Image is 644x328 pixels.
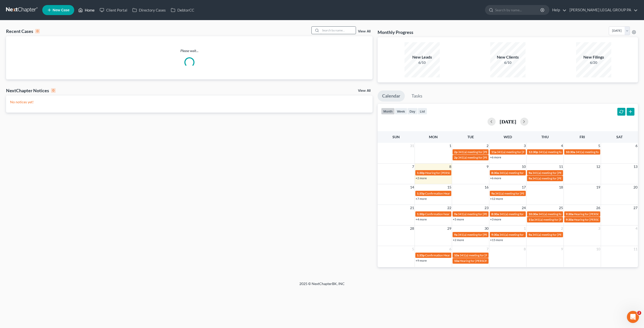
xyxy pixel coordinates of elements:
[490,155,501,159] a: +6 more
[425,192,509,195] span: Confirmation Hearing for [PERSON_NAME] & [PERSON_NAME]
[460,253,508,257] span: 341(a) meeting for [PERSON_NAME]
[596,164,601,170] span: 12
[412,164,415,170] span: 7
[598,143,601,149] span: 5
[6,87,56,93] div: NextChapter Notices
[467,135,474,139] span: Tue
[495,5,541,15] input: Search by name...
[358,89,371,92] a: View All
[490,60,526,65] div: 6/10
[168,6,197,15] a: DebtorCC
[560,143,563,149] span: 4
[538,212,587,216] span: 341(a) meeting for [PERSON_NAME]
[417,212,425,216] span: 1:30p
[484,184,489,190] span: 16
[534,218,583,221] span: 341(a) meeting for [PERSON_NAME]
[460,259,499,263] span: Hearing for [PERSON_NAME]
[179,281,465,290] div: 2025 © NextChapterBK, INC
[358,30,371,33] a: View All
[425,171,464,175] span: Hearing for [PERSON_NAME]
[497,150,572,154] span: 341(a) meeting for [PERSON_NAME] & [PERSON_NAME]
[425,212,509,216] span: Confirmation hearing for [PERSON_NAME] & [PERSON_NAME]
[76,6,97,15] a: Home
[458,150,533,154] span: 341(a) meeting for [PERSON_NAME] & [PERSON_NAME]
[429,135,438,139] span: Mon
[576,60,611,65] div: 6/20
[412,246,415,252] span: 5
[532,233,581,237] span: 341(a) meeting for [PERSON_NAME]
[576,54,611,60] div: New Filings
[490,238,503,242] a: +15 more
[574,212,637,216] span: Hearing for [PERSON_NAME] [PERSON_NAME]
[416,176,427,180] a: +2 more
[633,246,638,252] span: 11
[635,143,638,149] span: 6
[486,164,489,170] span: 9
[633,184,638,190] span: 20
[616,135,623,139] span: Sat
[523,143,526,149] span: 3
[558,205,563,211] span: 25
[529,171,532,175] span: 9a
[416,259,427,262] a: +9 more
[490,54,526,60] div: New Clients
[416,197,427,201] a: +7 more
[417,253,425,257] span: 1:35p
[491,171,499,175] span: 8:30a
[6,48,373,53] p: Please wait...
[521,164,526,170] span: 10
[453,238,464,242] a: +2 more
[454,233,457,237] span: 9a
[499,171,548,175] span: 341(a) meeting for [PERSON_NAME]
[541,135,549,139] span: Thu
[490,217,501,221] a: +3 more
[558,164,563,170] span: 11
[567,6,638,15] a: [PERSON_NAME] LEGAL GROUP PA
[484,225,489,231] span: 30
[521,184,526,190] span: 17
[454,259,459,263] span: 10a
[378,29,413,35] h3: Monthly Progress
[491,150,496,154] span: 11a
[635,225,638,231] span: 4
[381,108,395,115] button: month
[425,253,483,257] span: Confirmation Hearing for [PERSON_NAME]
[10,100,369,105] p: No notices yet!
[504,135,512,139] span: Wed
[458,212,506,216] span: 341(a) meeting for [PERSON_NAME]
[523,246,526,252] span: 8
[532,171,581,175] span: 341(a) meeting for [PERSON_NAME]
[627,311,639,323] iframe: Intercom live chat
[491,192,495,195] span: 9a
[410,143,415,149] span: 31
[490,197,503,201] a: +12 more
[449,164,452,170] span: 8
[560,246,563,252] span: 9
[392,135,400,139] span: Sun
[560,225,563,231] span: 2
[417,192,425,195] span: 1:35p
[499,233,548,237] span: 341(a) meeting for [PERSON_NAME]
[499,212,548,216] span: 341(a) meeting for [PERSON_NAME]
[598,225,601,231] span: 3
[566,218,573,221] span: 9:30a
[529,176,532,180] span: 9a
[521,205,526,211] span: 24
[35,29,40,33] div: 0
[53,8,69,12] span: New Case
[454,212,457,216] span: 9a
[417,171,425,175] span: 1:30p
[378,90,405,102] a: Calendar
[320,27,356,34] input: Search by name...
[410,205,415,211] span: 21
[633,164,638,170] span: 13
[490,176,501,180] a: +6 more
[418,108,427,115] button: list
[532,176,581,180] span: 341(a) meeting for [PERSON_NAME]
[574,218,637,221] span: Hearing for [PERSON_NAME] [PERSON_NAME]
[458,233,506,237] span: 341(a) meeting for [PERSON_NAME]
[407,108,418,115] button: day
[596,246,601,252] span: 10
[447,205,452,211] span: 22
[529,212,538,216] span: 10:30a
